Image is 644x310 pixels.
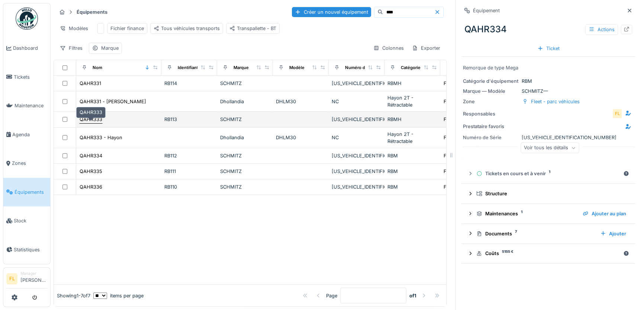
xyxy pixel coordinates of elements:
div: Tickets en cours et à venir [476,170,620,177]
a: Stock [3,206,50,235]
strong: of 1 [409,292,416,299]
div: Catégorie d'équipement [463,78,519,85]
li: [PERSON_NAME] [20,271,47,287]
div: Transpallette - BT [229,25,276,32]
div: Marque — Modèle [463,88,519,95]
div: Documents [476,230,594,237]
div: NC [332,134,381,141]
div: Page [326,292,337,299]
div: SCHMITZ — [463,88,634,95]
div: Catégories d'équipement [401,65,453,71]
div: [US_VEHICLE_IDENTIFICATION_NUMBER] [332,116,381,123]
div: Responsables [463,110,519,117]
div: Fleet - parc véhicules [444,116,492,123]
a: Équipements [3,178,50,207]
div: [US_VEHICLE_IDENTIFICATION_NUMBER] [332,80,381,87]
div: [US_VEHICLE_IDENTIFICATION_NUMBER] [332,152,381,159]
div: Numéro de Série [345,65,379,71]
div: Fleet - parc véhicules [444,183,492,190]
a: Zones [3,149,50,178]
div: QAHR331 [80,80,101,87]
div: Marque [234,65,249,71]
a: Statistiques [3,235,50,264]
summary: Maintenances1Ajouter au plan [464,207,632,221]
img: Badge_color-CXgf-gQk.svg [16,7,38,30]
div: Créer un nouvel équipement [292,7,371,17]
div: Hayon 2T - Rétractable [387,94,437,108]
a: FL Manager[PERSON_NAME] [6,271,47,288]
div: Dhollandia [220,134,270,141]
div: Tous véhicules transports [154,25,220,32]
span: Équipements [15,189,47,196]
span: Statistiques [14,246,47,253]
strong: Équipements [74,9,110,16]
div: DHLM30 [276,98,326,105]
div: Numéro de Série [463,134,519,141]
div: [US_VEHICLE_IDENTIFICATION_NUMBER] [332,183,381,190]
div: SCHMITZ [220,183,270,190]
span: Zones [12,160,47,167]
div: Remorque de type Mega [463,64,634,71]
div: RBM [387,183,437,190]
div: RBMH [387,116,437,123]
div: [US_VEHICLE_IDENTIFICATION_NUMBER] [463,134,634,141]
div: Marque [101,45,119,52]
div: Équipement [473,7,500,14]
div: Ajouter [597,229,629,239]
div: Voir tous les détails [521,143,579,153]
div: SCHMITZ [220,152,270,159]
div: RBM [387,152,437,159]
summary: Documents7Ajouter [464,227,632,241]
div: Coûts [476,250,620,257]
div: QAHR334 [461,20,635,39]
div: SCHMITZ [220,80,270,87]
div: RB114 [164,80,214,87]
div: RB113 [164,116,214,123]
div: Ajouter au plan [580,209,629,219]
div: FL [612,108,622,119]
span: Dashboard [13,45,47,52]
span: Agenda [12,131,47,138]
div: RB110 [164,183,214,190]
div: Fleet - parc véhicules [444,168,492,175]
div: Manager [20,271,47,276]
a: Agenda [3,120,50,149]
span: Stock [14,217,47,224]
div: RB112 [164,152,214,159]
div: Nom [93,65,102,71]
div: RBMH [387,80,437,87]
li: FL [6,273,17,284]
div: RBM [463,78,634,85]
div: SCHMITZ [220,168,270,175]
div: QAHR334 [80,152,102,159]
div: Ticket [534,43,563,53]
div: Colonnes [370,43,407,53]
summary: Tickets en cours et à venir1 [464,167,632,180]
div: Fleet - parc véhicules [444,152,492,159]
div: RB111 [164,168,214,175]
div: Modèle [289,65,305,71]
div: [US_VEHICLE_IDENTIFICATION_NUMBER] [332,168,381,175]
a: Maintenance [3,91,50,120]
a: Tickets [3,63,50,92]
div: Modèles [57,23,91,34]
div: Fleet - parc véhicules [444,134,492,141]
div: Fleet - parc véhicules [444,80,492,87]
summary: Coûts5155 € [464,247,632,261]
div: SCHMITZ [220,116,270,123]
div: Actions [585,24,618,35]
div: Filtres [57,43,86,53]
div: Prestataire favoris [463,123,519,130]
div: QAHR335 [80,168,102,175]
div: DHLM30 [276,134,326,141]
div: Structure [476,190,626,197]
div: NC [332,98,381,105]
div: Hayon 2T - Rétractable [387,131,437,145]
div: items per page [93,292,144,299]
div: QAHR333 [80,116,102,123]
div: Exporter [409,43,444,53]
div: Fichier finance [110,25,144,32]
div: RBM [387,168,437,175]
summary: Structure [464,187,632,200]
a: Dashboard [3,34,50,63]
